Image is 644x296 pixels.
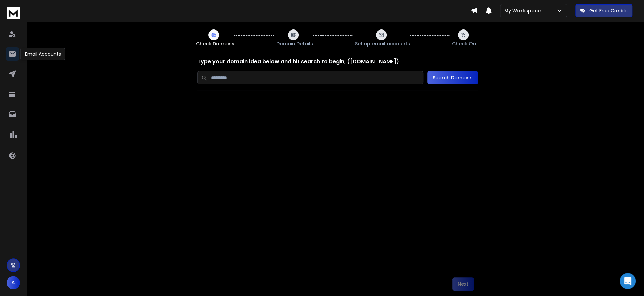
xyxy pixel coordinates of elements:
[7,7,20,19] img: logo
[197,58,478,66] h2: Type your domain idea below and hit search to begin, ([DOMAIN_NAME])
[7,276,20,289] button: A
[504,7,543,14] p: My Workspace
[575,4,632,17] button: Get Free Credits
[20,48,65,60] div: Email Accounts
[196,40,234,47] span: Check Domains
[355,40,410,47] span: Set up email accounts
[452,40,478,47] span: Check Out
[620,273,636,289] div: Open Intercom Messenger
[427,71,478,84] button: Search Domains
[276,40,313,47] span: Domain Details
[589,7,628,14] p: Get Free Credits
